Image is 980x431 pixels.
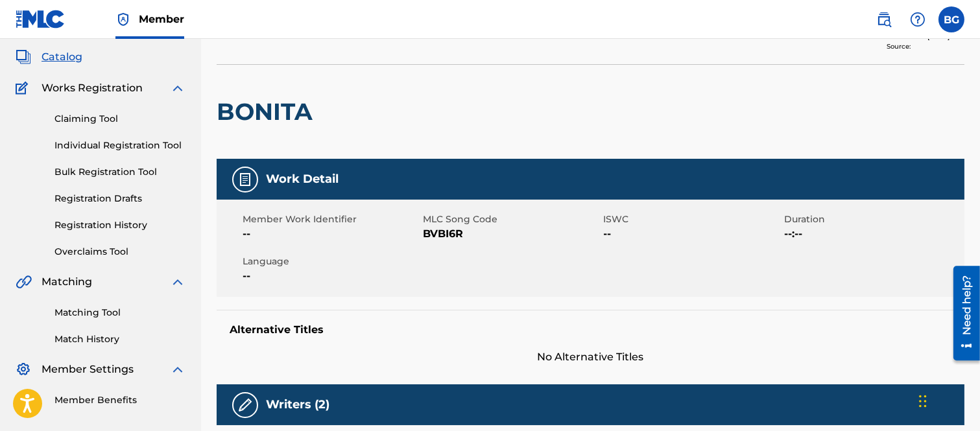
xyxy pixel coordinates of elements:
[237,172,253,187] img: Work Detail
[243,255,420,268] span: Language
[54,165,185,179] a: Bulk Registration Tool
[230,323,951,336] h5: Alternative Titles
[604,213,781,226] span: ISWC
[170,362,185,377] img: expand
[170,80,185,96] img: expand
[115,12,131,27] img: Top Rightsholder
[54,218,185,232] a: Registration History
[915,369,980,431] div: Widget de chat
[784,213,961,226] span: Duration
[243,268,420,284] span: --
[16,274,32,290] img: Matching
[54,245,185,259] a: Overclaims Tool
[42,274,92,290] span: Matching
[266,397,329,412] h5: Writers (2)
[54,306,185,320] a: Matching Tool
[42,80,143,96] span: Works Registration
[16,80,32,96] img: Works Registration
[54,192,185,205] a: Registration Drafts
[54,112,185,126] a: Claiming Tool
[243,213,420,226] span: Member Work Identifier
[16,10,66,29] img: MLC Logo
[871,6,897,32] a: Public Search
[915,369,980,431] iframe: Chat Widget
[919,382,927,421] div: Arrastrar
[16,362,31,377] img: Member Settings
[604,226,781,242] span: --
[170,274,185,290] img: expand
[944,261,980,366] iframe: Resource Center
[237,397,253,413] img: Writers
[423,226,600,242] span: BVBI6R
[42,362,134,377] span: Member Settings
[42,49,82,65] span: Catalog
[243,226,420,242] span: --
[784,226,961,242] span: --:--
[887,41,964,51] div: Source:
[423,213,600,226] span: MLC Song Code
[910,12,926,27] img: help
[139,12,184,27] span: Member
[217,349,964,365] span: No Alternative Titles
[217,97,319,126] h2: BONITA
[16,49,31,65] img: Catalog
[876,12,892,27] img: search
[938,6,964,32] div: User Menu
[266,172,339,187] h5: Work Detail
[905,6,931,32] div: Help
[54,332,185,346] a: Match History
[16,49,82,65] a: CatalogCatalog
[54,393,185,407] a: Member Benefits
[54,139,185,152] a: Individual Registration Tool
